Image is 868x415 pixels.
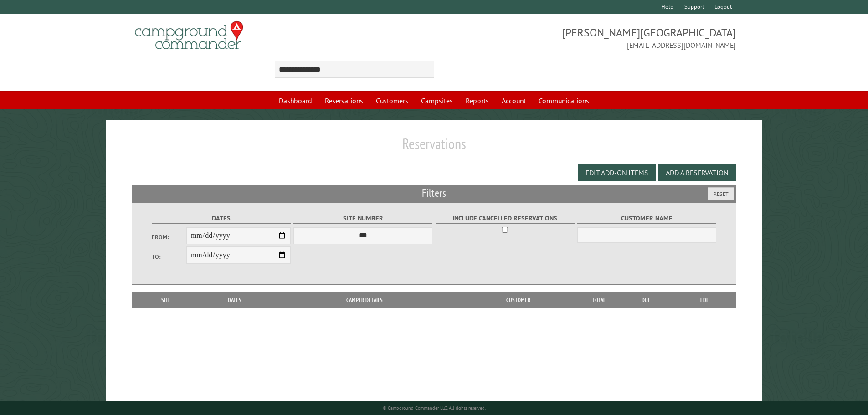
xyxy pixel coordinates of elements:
a: Reports [460,92,494,109]
a: Dashboard [273,92,318,109]
th: Customer [455,292,581,308]
button: Add a Reservation [658,164,736,181]
h2: Filters [132,185,736,202]
a: Account [496,92,531,109]
a: Communications [533,92,595,109]
label: Include Cancelled Reservations [436,213,575,224]
a: Reservations [319,92,369,109]
h1: Reservations [132,135,736,160]
a: Customers [370,92,414,109]
th: Edit [675,292,736,308]
button: Edit Add-on Items [578,164,656,181]
label: Site Number [293,213,432,224]
label: To: [152,252,186,261]
button: Reset [708,187,734,200]
label: From: [152,233,186,241]
a: Campsites [416,92,458,109]
th: Camper Details [274,292,455,308]
small: © Campground Commander LLC. All rights reserved. [383,405,486,411]
label: Customer Name [577,213,716,224]
th: Dates [196,292,274,308]
th: Site [137,292,196,308]
span: [PERSON_NAME][GEOGRAPHIC_DATA] [EMAIL_ADDRESS][DOMAIN_NAME] [434,25,736,51]
th: Due [617,292,675,308]
img: Campground Commander [132,18,246,53]
th: Total [581,292,617,308]
label: Dates [152,213,291,224]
